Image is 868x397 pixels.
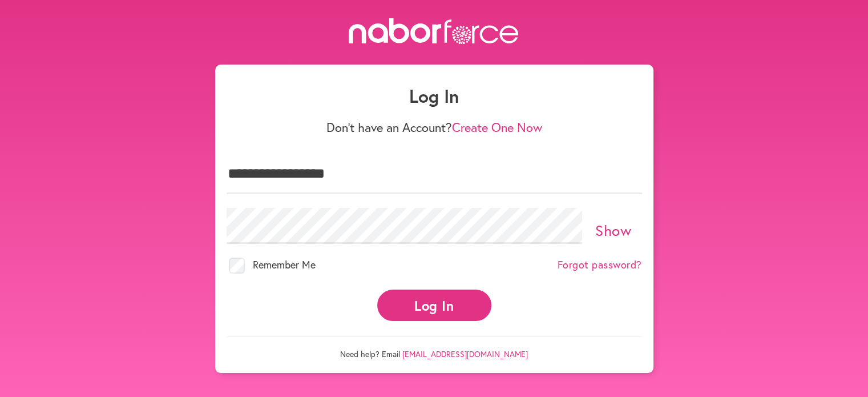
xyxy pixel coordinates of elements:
[595,220,631,240] a: Show
[402,348,528,359] a: [EMAIL_ADDRESS][DOMAIN_NAME]
[227,85,642,107] h1: Log In
[227,120,642,135] p: Don't have an Account?
[253,258,316,271] span: Remember Me
[452,119,542,135] a: Create One Now
[558,259,642,271] a: Forgot password?
[377,290,491,321] button: Log In
[227,336,642,359] p: Need help? Email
